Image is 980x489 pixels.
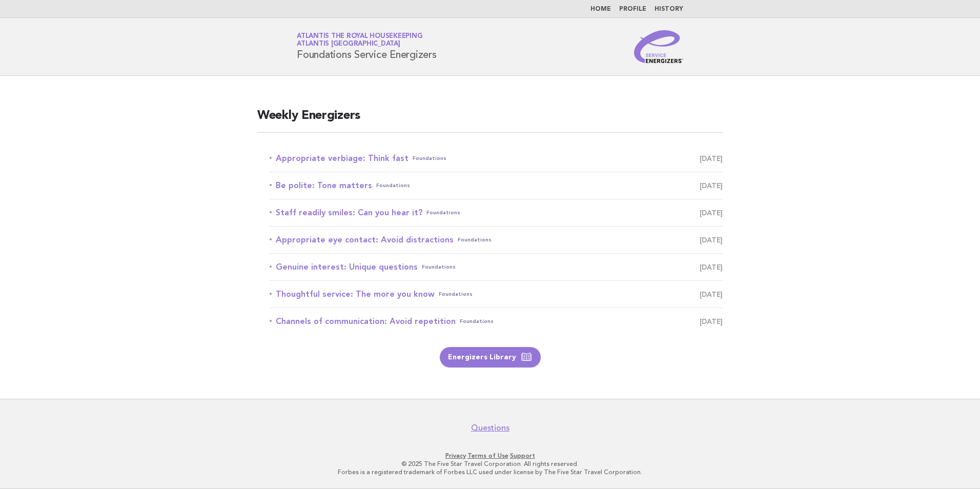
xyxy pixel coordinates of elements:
[700,260,723,274] span: [DATE]
[270,151,723,166] a: Appropriate verbiage: Think fastFoundations [DATE]
[270,206,723,220] a: Staff readily smiles: Can you hear it?Foundations [DATE]
[176,452,804,460] p: · ·
[510,452,535,459] a: Support
[426,206,460,220] span: Foundations
[270,233,723,247] a: Appropriate eye contact: Avoid distractionsFoundations [DATE]
[619,6,646,12] a: Profile
[422,260,456,274] span: Foundations
[270,178,723,193] a: Be polite: Tone mattersFoundations [DATE]
[176,460,804,468] p: © 2025 The Five Star Travel Corporation. All rights reserved.
[634,30,683,63] img: Service Energizers
[176,468,804,476] p: Forbes is a registered trademark of Forbes LLC used under license by The Five Star Travel Corpora...
[376,178,410,193] span: Foundations
[297,33,422,47] a: Atlantis the Royal HousekeepingAtlantis [GEOGRAPHIC_DATA]
[440,347,541,368] a: Energizers Library
[270,287,723,301] a: Thoughtful service: The more you knowFoundations [DATE]
[700,314,723,329] span: [DATE]
[439,287,473,301] span: Foundations
[297,33,437,60] h1: Foundations Service Energizers
[700,287,723,301] span: [DATE]
[700,206,723,220] span: [DATE]
[460,314,494,329] span: Foundations
[700,151,723,166] span: [DATE]
[590,6,611,12] a: Home
[458,233,492,247] span: Foundations
[700,178,723,193] span: [DATE]
[700,233,723,247] span: [DATE]
[270,260,723,274] a: Genuine interest: Unique questionsFoundations [DATE]
[413,151,446,166] span: Foundations
[270,314,723,329] a: Channels of communication: Avoid repetitionFoundations [DATE]
[471,423,509,433] a: Questions
[655,6,683,12] a: History
[467,452,508,459] a: Terms of Use
[257,108,723,133] h2: Weekly Energizers
[297,41,400,48] span: Atlantis [GEOGRAPHIC_DATA]
[445,452,466,459] a: Privacy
